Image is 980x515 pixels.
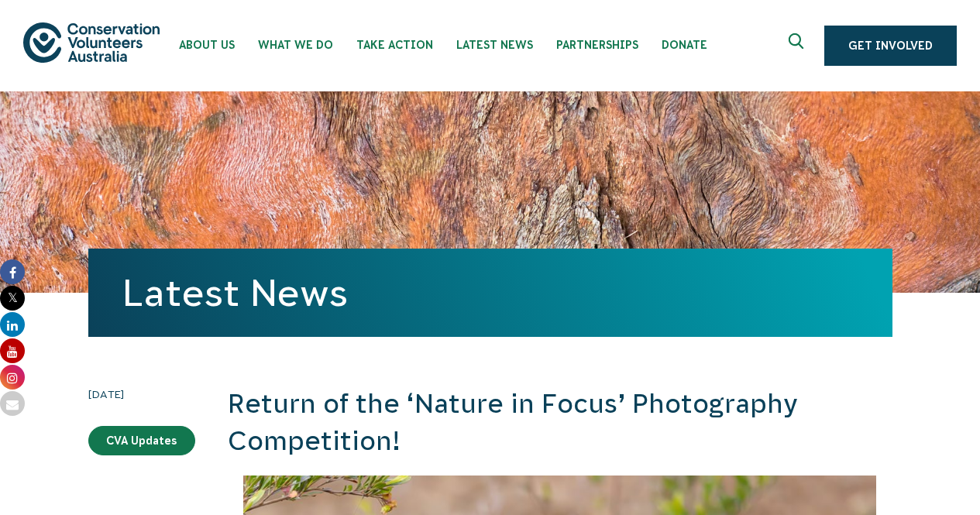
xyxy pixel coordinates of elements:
img: logo.svg [23,22,160,62]
button: Expand search box Close search box [779,27,817,64]
time: [DATE] [88,386,195,403]
a: Latest News [122,272,348,314]
span: Expand search box [789,33,808,58]
a: Get Involved [824,26,957,66]
span: About Us [179,39,235,51]
span: Donate [662,39,707,51]
a: CVA Updates [88,426,195,455]
h2: Return of the ‘Nature in Focus’ Photography Competition! [228,386,892,459]
span: Take Action [356,39,433,51]
span: Partnerships [556,39,638,51]
span: What We Do [258,39,333,51]
span: Latest News [456,39,533,51]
